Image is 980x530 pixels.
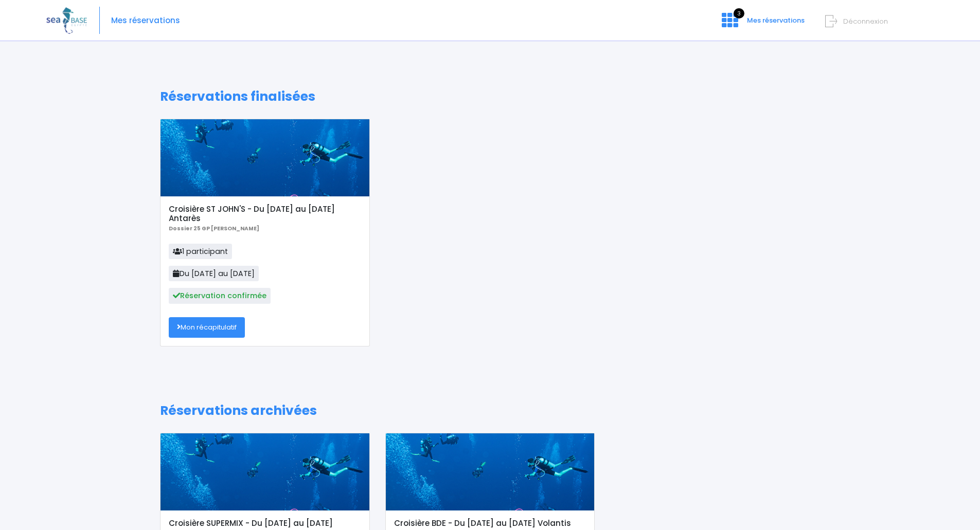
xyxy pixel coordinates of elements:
[169,317,245,338] a: Mon récapitulatif
[169,519,361,528] h5: Croisière SUPERMIX - Du [DATE] au [DATE]
[169,288,271,303] span: Réservation confirmée
[747,15,805,25] span: Mes réservations
[169,225,259,232] b: Dossier 25 GP [PERSON_NAME]
[169,244,232,259] span: 1 participant
[160,89,820,104] h1: Réservations finalisées
[843,16,888,26] span: Déconnexion
[714,19,811,29] a: 3 Mes réservations
[394,519,586,528] h5: Croisière BDE - Du [DATE] au [DATE] Volantis
[734,8,744,19] span: 3
[169,266,259,281] span: Du [DATE] au [DATE]
[160,403,820,418] h1: Réservations archivées
[169,205,361,223] h5: Croisière ST JOHN'S - Du [DATE] au [DATE] Antarès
